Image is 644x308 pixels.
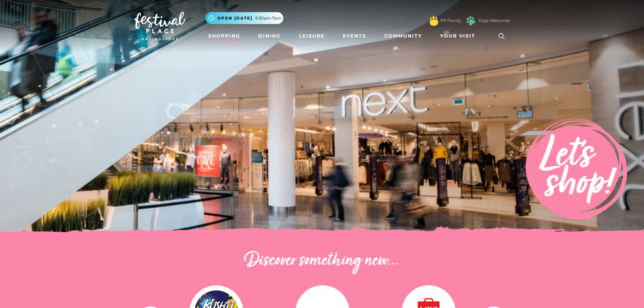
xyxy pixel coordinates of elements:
[382,30,425,42] a: Community
[255,15,282,21] span: 9.30am-7pm
[206,12,283,24] button: Open [DATE] 9.30am-7pm
[440,18,461,24] a: FP Family
[206,30,243,42] a: Shopping
[217,15,253,21] span: Open [DATE]
[296,30,327,42] a: Leisure
[340,30,369,42] a: Events
[135,12,185,40] img: Festival Place Logo
[135,250,510,272] h2: Discover something new...
[440,32,475,40] span: Your Visit
[478,18,510,24] a: Dogs Welcome!
[437,30,481,42] a: Your Visit
[256,30,284,42] a: Dining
